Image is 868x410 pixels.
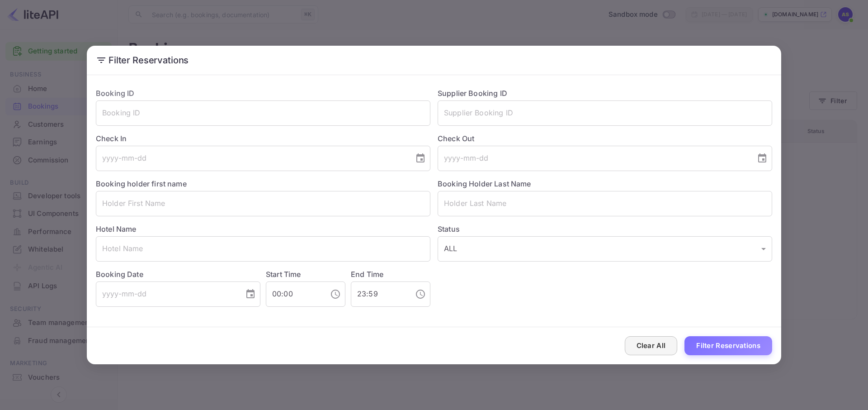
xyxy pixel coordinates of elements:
[411,149,429,167] button: Choose date
[438,179,531,188] label: Booking Holder Last Name
[438,236,772,262] div: ALL
[96,179,187,188] label: Booking holder first name
[96,133,430,144] label: Check In
[684,336,772,356] button: Filter Reservations
[96,89,135,98] label: Booking ID
[266,270,301,279] label: Start Time
[96,100,430,126] input: Booking ID
[411,285,429,303] button: Choose time, selected time is 11:59 PM
[351,270,383,279] label: End Time
[351,281,408,307] input: hh:mm
[326,285,344,303] button: Choose time, selected time is 12:00 AM
[438,146,750,171] input: yyyy-mm-dd
[96,281,238,307] input: yyyy-mm-dd
[241,285,259,303] button: Choose date
[438,224,772,234] label: Status
[96,269,260,280] label: Booking Date
[96,146,408,171] input: yyyy-mm-dd
[753,149,771,167] button: Choose date
[438,133,772,144] label: Check Out
[266,281,323,307] input: hh:mm
[438,100,772,126] input: Supplier Booking ID
[96,191,430,216] input: Holder First Name
[625,336,678,356] button: Clear All
[438,89,507,98] label: Supplier Booking ID
[438,191,772,216] input: Holder Last Name
[96,224,137,234] label: Hotel Name
[87,46,781,75] h2: Filter Reservations
[96,236,430,262] input: Hotel Name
